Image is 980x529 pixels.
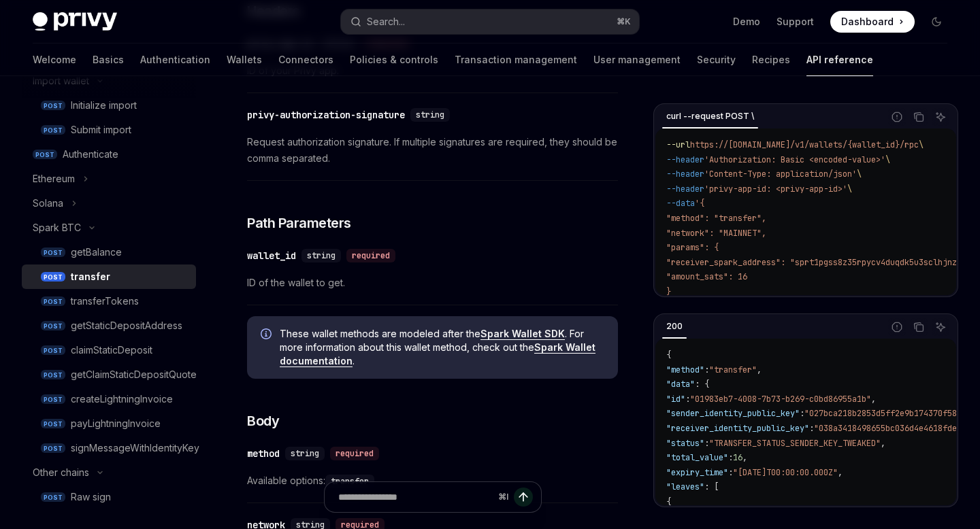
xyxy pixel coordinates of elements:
span: : [ [704,481,719,492]
div: transfer [71,269,110,285]
code: transfer [325,475,374,488]
a: POSTgetClaimStaticDepositQuote [22,362,196,387]
span: POST [41,492,65,502]
div: getBalance [71,244,122,260]
div: createLightningInvoice [71,391,173,407]
span: "data" [666,379,695,390]
div: Search... [367,14,405,30]
span: ⌘ K [617,16,631,27]
span: , [871,394,876,405]
div: Ethereum [33,171,75,187]
button: Report incorrect code [888,108,906,126]
a: Dashboard [830,11,915,33]
div: getClaimStaticDepositQuote [71,366,197,383]
span: "total_value" [666,452,728,463]
a: POSTtransferTokens [22,289,196,313]
button: Open search [341,10,638,34]
div: Authenticate [63,146,118,163]
a: Security [697,44,736,76]
button: Report incorrect code [888,318,906,336]
div: Submit import [71,122,131,138]
span: POST [41,248,65,258]
span: \ [847,184,852,194]
span: POST [41,125,65,135]
span: --url [666,139,690,150]
span: "TRANSFER_STATUS_SENDER_KEY_TWEAKED" [709,438,881,449]
a: Demo [733,15,760,29]
div: Initialize import [71,97,137,114]
a: Support [777,15,814,29]
a: API reference [806,44,873,76]
span: --data [666,198,695,209]
span: 16 [733,452,742,463]
span: https://[DOMAIN_NAME]/v1/wallets/{wallet_id}/rpc [690,139,919,150]
span: string [416,109,444,120]
a: User management [593,44,681,76]
svg: Info [261,328,274,342]
span: : [728,452,733,463]
div: privy-authorization-signature [247,108,405,122]
a: POSTclaimStaticDeposit [22,338,196,362]
span: "receiver_identity_public_key" [666,423,809,434]
div: transferTokens [71,293,139,309]
div: Solana [33,195,63,211]
span: { [666,496,671,507]
a: POSTRaw sign [22,485,196,509]
div: required [330,447,379,460]
span: POST [41,321,65,331]
span: "01983eb7-4008-7b73-b269-c0bd86955a1b" [690,394,871,405]
span: , [881,438,885,449]
button: Copy the contents from the code block [910,318,928,336]
div: required [346,249,395,262]
span: { [666,349,671,360]
button: Toggle dark mode [926,11,947,33]
div: getStaticDepositAddress [71,318,182,334]
span: --header [666,154,704,165]
button: Toggle Solana section [22,191,196,216]
a: POSTpayLightningInvoice [22,411,196,436]
a: Wallets [227,44,262,76]
span: "amount_sats": 16 [666,271,747,282]
a: POSTtransfer [22,264,196,289]
button: Copy the contents from the code block [910,108,928,126]
span: ID of the wallet to get. [247,275,618,291]
span: , [757,364,762,375]
span: : [800,408,804,419]
span: These wallet methods are modeled after the . For more information about this wallet method, check... [280,327,604,368]
span: Path Parameters [247,214,351,233]
span: : [704,364,709,375]
a: Welcome [33,44,76,76]
span: "network": "MAINNET", [666,228,766,239]
div: claimStaticDeposit [71,342,152,358]
a: POSTSubmit import [22,118,196,142]
span: POST [41,345,65,356]
span: string [307,250,336,261]
span: "method": "transfer", [666,213,766,224]
a: POSTAuthenticate [22,142,196,167]
a: Recipes [752,44,790,76]
span: : [809,423,814,434]
div: Raw sign [71,489,111,505]
div: payLightningInvoice [71,415,161,432]
a: POSTInitialize import [22,93,196,118]
a: Transaction management [455,44,577,76]
button: Toggle Ethereum section [22,167,196,191]
div: signMessageWithIdentityKey [71,440,199,456]
input: Ask a question... [338,482,493,512]
span: \ [885,154,890,165]
a: Basics [93,44,124,76]
span: : { [695,379,709,390]
span: Request authorization signature. If multiple signatures are required, they should be comma separa... [247,134,618,167]
button: Send message [514,488,533,507]
a: Authentication [140,44,210,76]
span: POST [41,443,65,454]
span: "status" [666,438,704,449]
span: "leaves" [666,481,704,492]
div: curl --request POST \ [662,108,758,124]
span: : [728,467,733,478]
span: string [291,448,319,459]
div: 200 [662,318,687,335]
span: } [666,286,671,297]
span: "sender_identity_public_key" [666,408,800,419]
a: Spark Wallet SDK [480,328,565,340]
